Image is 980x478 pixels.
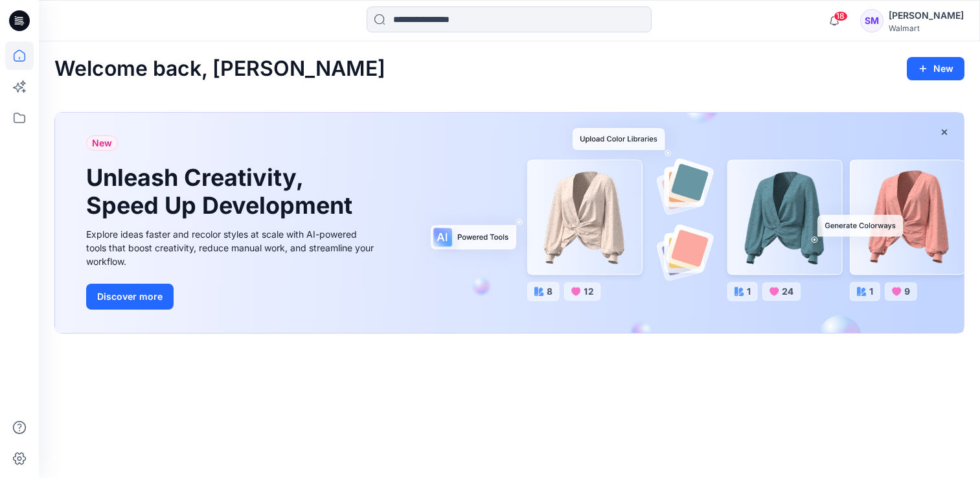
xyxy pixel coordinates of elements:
[860,9,883,32] div: SM
[86,284,378,310] a: Discover more
[92,135,112,151] span: New
[834,11,848,21] span: 18
[907,57,964,80] button: New
[889,8,964,23] div: [PERSON_NAME]
[889,23,964,33] div: Walmart
[54,57,385,81] h2: Welcome back, [PERSON_NAME]
[86,164,358,220] h1: Unleash Creativity, Speed Up Development
[86,284,174,310] button: Discover more
[86,227,378,268] div: Explore ideas faster and recolor styles at scale with AI-powered tools that boost creativity, red...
